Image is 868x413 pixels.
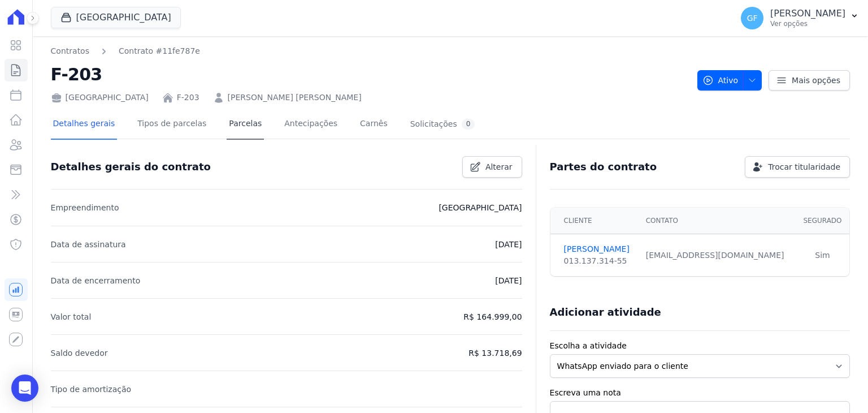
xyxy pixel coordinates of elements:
th: Contato [639,208,796,234]
p: [PERSON_NAME] [770,8,845,19]
a: Detalhes gerais [51,110,118,140]
p: R$ 13.718,69 [468,346,522,360]
p: [DATE] [495,238,522,251]
label: Escreva uma nota [550,387,850,399]
h3: Detalhes gerais do contrato [51,160,211,174]
td: Sim [796,234,849,277]
p: Data de encerramento [51,274,141,287]
div: Open Intercom Messenger [11,375,38,402]
h2: F-203 [51,62,688,87]
p: [DATE] [495,274,522,287]
a: Solicitações0 [408,110,478,140]
button: [GEOGRAPHIC_DATA] [51,7,181,28]
span: Mais opções [792,75,840,86]
span: Trocar titularidade [768,161,840,173]
p: Saldo devedor [51,346,108,360]
a: F-203 [177,92,199,104]
div: 013.137.314-55 [564,255,632,267]
label: Escolha a atividade [550,340,850,352]
a: [PERSON_NAME] [PERSON_NAME] [228,92,362,104]
a: Tipos de parcelas [135,110,209,140]
nav: Breadcrumb [51,45,200,57]
th: Cliente [550,208,639,234]
span: GF [747,14,758,22]
a: Alterar [462,156,522,178]
div: Solicitações [410,119,475,130]
a: [PERSON_NAME] [564,243,632,255]
p: Tipo de amortização [51,382,132,396]
div: [EMAIL_ADDRESS][DOMAIN_NAME] [646,249,789,261]
p: Valor total [51,310,92,324]
a: Carnês [358,110,390,140]
span: Alterar [485,161,513,173]
p: Ver opções [770,19,845,28]
th: Segurado [796,208,849,234]
h3: Partes do contrato [550,160,657,174]
div: [GEOGRAPHIC_DATA] [51,92,149,104]
a: Mais opções [769,70,850,91]
a: Parcelas [227,110,264,140]
p: Empreendimento [51,201,119,214]
nav: Breadcrumb [51,45,688,57]
button: GF [PERSON_NAME] Ver opções [732,2,868,34]
button: Ativo [697,70,762,91]
a: Trocar titularidade [745,156,850,178]
p: Data de assinatura [51,238,126,251]
p: R$ 164.999,00 [463,310,522,324]
a: Antecipações [282,110,340,140]
p: [GEOGRAPHIC_DATA] [439,201,522,214]
a: Contrato #11fe787e [119,45,200,57]
span: Ativo [702,70,739,91]
a: Contratos [51,45,89,57]
div: 0 [462,119,475,130]
h3: Adicionar atividade [550,306,661,319]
